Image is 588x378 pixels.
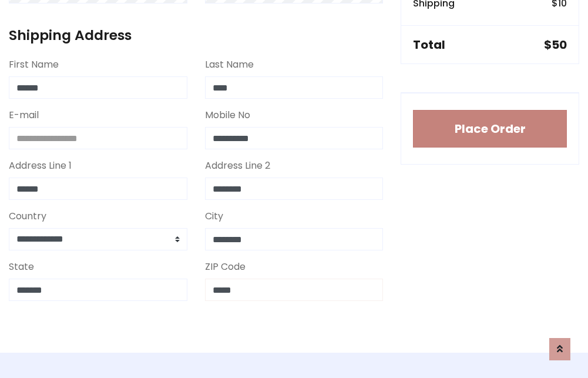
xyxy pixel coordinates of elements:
h5: $ [544,38,567,52]
button: Place Order [413,110,567,148]
label: Country [9,209,46,223]
label: First Name [9,58,59,72]
label: Mobile No [205,108,250,122]
label: Address Line 1 [9,159,72,173]
h4: Shipping Address [9,27,383,44]
h5: Total [413,38,445,52]
label: E-mail [9,108,39,122]
label: State [9,260,34,274]
label: Last Name [205,58,254,72]
label: ZIP Code [205,260,246,274]
label: City [205,209,223,223]
span: 50 [552,36,567,53]
label: Address Line 2 [205,159,270,173]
